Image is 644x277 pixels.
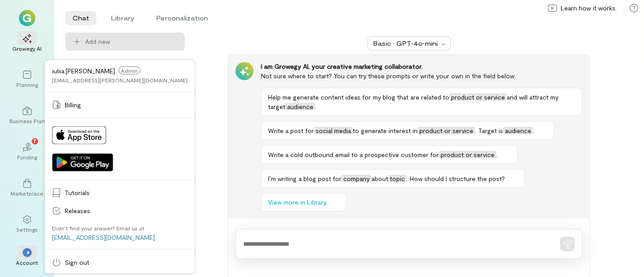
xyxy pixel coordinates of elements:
span: Sign out [65,258,187,267]
div: Settings [17,226,38,233]
div: Not sure where to start? You can try these prompts or write your own in the field below. [261,71,582,81]
button: I’m writing a blog post forcompanyabouttopic. How should I structure the post? [261,169,525,188]
li: Library [104,11,142,25]
div: Business Plan [10,117,45,124]
span: Help me generate content ideas for my blog that are related to [268,93,449,101]
div: Funding [17,153,37,161]
span: social media [314,127,353,134]
span: 7 [34,137,37,145]
div: Account [16,259,38,266]
a: Settings [11,208,43,240]
a: Marketplace [11,172,43,204]
span: Write a post for [268,127,314,134]
span: Releases [65,206,187,215]
span: product or service [449,93,507,101]
span: View more in Library [268,198,327,207]
span: to generate interest in [353,127,418,134]
span: product or service [439,151,496,158]
a: Planning [11,63,43,96]
img: Download on App Store [52,126,106,144]
span: . [533,127,534,134]
div: I am Growegy AI, your creative marketing collaborator. [261,62,582,71]
span: audience [503,127,533,134]
a: Business Plan [11,99,43,132]
a: Sign out [47,253,193,272]
div: Basic · GPT‑4o‑mini [374,39,439,48]
span: . [496,151,498,158]
a: Growegy AI [11,27,43,59]
span: Add new [85,37,178,46]
span: . How should I structure the post? [407,175,505,182]
div: Didn’t find your answer? Email us at [52,224,144,232]
span: . [315,103,317,110]
a: [EMAIL_ADDRESS][DOMAIN_NAME] [52,234,155,241]
span: company [341,175,371,182]
span: Billing [65,100,187,110]
span: I’m writing a blog post for [268,175,341,182]
span: topic [388,175,407,182]
a: Tutorials [47,184,193,202]
span: iuliia.[PERSON_NAME] [52,67,115,74]
div: [EMAIL_ADDRESS][PERSON_NAME][DOMAIN_NAME] [52,76,187,84]
div: Marketplace [11,190,44,197]
a: Billing [47,96,193,114]
a: Funding [11,135,43,168]
a: Releases [47,202,193,220]
span: . Target is [475,127,503,134]
span: about [371,175,388,182]
span: Tutorials [65,188,187,197]
div: Planning [16,81,38,88]
button: Help me generate content ideas for my blog that are related toproduct or serviceand will attract ... [261,88,582,116]
span: Admin [119,67,140,75]
span: Write a cold outbound email to a prospective customer for [268,151,439,158]
button: View more in Library [261,193,346,211]
img: Get it on Google Play [52,153,113,172]
span: product or service [418,127,475,134]
div: Growegy AI [13,45,42,52]
span: audience [285,103,315,110]
div: *Account [11,241,43,273]
li: Chat [65,11,96,25]
button: Write a cold outbound email to a prospective customer forproduct or service. [261,145,518,164]
li: Personalization [149,11,215,25]
button: Write a post forsocial mediato generate interest inproduct or service. Target isaudience. [261,121,554,140]
span: Learn how it works [561,4,615,13]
